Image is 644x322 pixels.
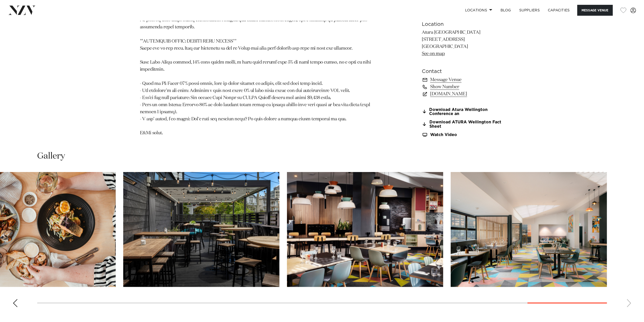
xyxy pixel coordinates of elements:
swiper-slide: 24 / 25 [287,172,443,287]
button: Message Venue [577,5,613,16]
h6: Contact [422,67,504,75]
swiper-slide: 25 / 25 [451,172,607,287]
swiper-slide: 23 / 25 [123,172,279,287]
a: BLOG [496,5,515,16]
a: Show Number [422,83,504,90]
img: nzv-logo.png [8,6,36,15]
h2: Gallery [37,150,65,162]
h6: Location [422,21,504,28]
a: Download Atura Wellington Conference an [422,107,504,116]
a: Message Venue [422,76,504,83]
a: [DOMAIN_NAME] [422,90,504,97]
a: See on map [422,51,445,56]
p: Atura [GEOGRAPHIC_DATA] [STREET_ADDRESS] [GEOGRAPHIC_DATA] [422,29,504,58]
a: Locations [461,5,496,16]
a: Capacities [544,5,574,16]
a: Watch Video [422,132,504,137]
a: SUPPLIERS [515,5,544,16]
a: Download ATURA Wellington Fact Sheet [422,120,504,129]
